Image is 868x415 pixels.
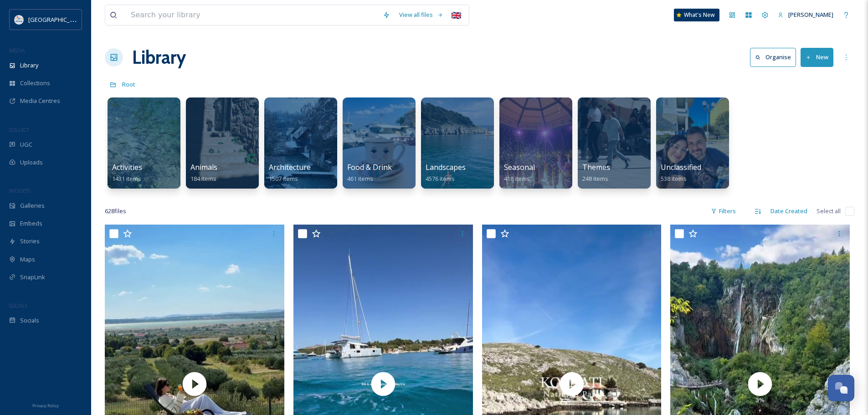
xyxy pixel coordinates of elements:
[504,163,535,183] a: Seasonal418 items
[32,400,59,410] a: Privacy Policy
[347,162,392,172] span: Food & Drink
[190,163,217,183] a: Animals184 items
[112,163,142,183] a: Activities1431 items
[112,162,142,172] span: Activities
[20,255,35,264] span: Maps
[788,10,833,19] span: [PERSON_NAME]
[20,61,38,70] span: Library
[9,126,29,133] span: COLLECT
[112,174,141,183] span: 1431 items
[269,174,298,183] span: 1507 items
[347,174,373,183] span: 461 items
[269,163,311,183] a: Architecture1507 items
[190,162,217,172] span: Animals
[20,273,45,282] span: SnapLink
[828,375,854,401] button: Open Chat
[9,302,27,309] span: SOCIALS
[132,44,186,71] a: Library
[426,162,466,172] span: Landscapes
[661,162,701,172] span: Unclassified
[190,174,216,183] span: 184 items
[347,163,392,183] a: Food & Drink461 items
[20,158,43,167] span: Uploads
[582,162,610,172] span: Themes
[269,162,311,172] span: Architecture
[15,15,24,24] img: HTZ_logo_EN.svg
[9,187,30,194] span: WIDGETS
[20,219,42,228] span: Embeds
[32,403,59,409] span: Privacy Policy
[448,7,464,23] div: 🇬🇧
[801,48,833,67] button: New
[773,6,838,24] a: [PERSON_NAME]
[395,6,448,24] a: View all files
[20,237,40,246] span: Stories
[504,162,535,172] span: Seasonal
[122,79,135,90] a: Root
[20,79,50,87] span: Collections
[426,163,466,183] a: Landscapes4576 items
[674,9,719,21] a: What's New
[582,163,610,183] a: Themes248 items
[20,316,39,325] span: Socials
[661,174,687,183] span: 538 items
[817,207,841,215] span: Select all
[20,140,32,149] span: UGC
[122,80,135,88] span: Root
[582,174,608,183] span: 248 items
[9,47,25,54] span: MEDIA
[20,201,45,210] span: Galleries
[20,97,60,105] span: Media Centres
[426,174,455,183] span: 4576 items
[661,163,701,183] a: Unclassified538 items
[504,174,530,183] span: 418 items
[105,207,126,215] span: 628 file s
[28,15,86,24] span: [GEOGRAPHIC_DATA]
[750,48,796,67] button: Organise
[706,202,740,220] div: Filters
[766,202,812,220] div: Date Created
[126,5,378,25] input: Search your library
